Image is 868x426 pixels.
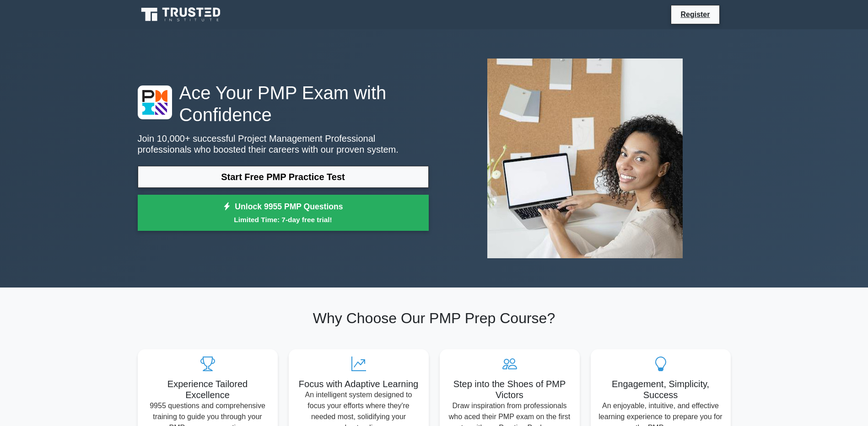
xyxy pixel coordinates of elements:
[149,214,417,225] small: Limited Time: 7-day free trial!
[138,309,731,327] h2: Why Choose Our PMP Prep Course?
[138,166,429,188] a: Start Free PMP Practice Test
[145,378,270,400] h5: Experience Tailored Excellence
[598,378,723,400] h5: Engagement, Simplicity, Success
[138,133,429,155] p: Join 10,000+ successful Project Management Professional professionals who boosted their careers w...
[138,195,429,231] a: Unlock 9955 PMP QuestionsLimited Time: 7-day free trial!
[447,378,572,400] h5: Step into the Shoes of PMP Victors
[296,378,421,389] h5: Focus with Adaptive Learning
[675,9,715,20] a: Register
[138,82,429,126] h1: Ace Your PMP Exam with Confidence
